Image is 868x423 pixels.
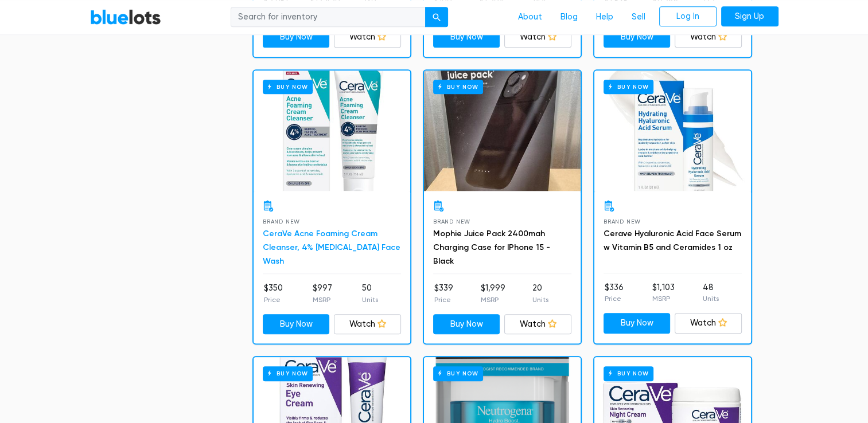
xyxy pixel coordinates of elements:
h6: Buy Now [433,366,483,381]
h6: Buy Now [604,366,653,381]
p: Price [605,293,624,304]
li: 20 [532,282,548,305]
li: $1,999 [480,282,505,305]
a: BlueLots [90,9,161,25]
p: MSRP [652,293,674,304]
a: Watch [675,27,742,48]
h6: Buy Now [263,366,313,381]
a: Buy Now [604,27,671,48]
h6: Buy Now [604,80,653,94]
a: Buy Now [424,70,581,191]
input: Search for inventory [231,7,426,28]
a: Blog [551,6,587,28]
li: $336 [605,281,624,304]
a: Watch [675,313,742,334]
a: Watch [504,27,571,48]
p: Price [434,295,453,305]
li: 50 [362,282,378,305]
a: Buy Now [263,27,330,48]
a: Buy Now [263,314,330,335]
a: Sell [622,6,655,28]
a: Mophie Juice Pack 2400mah Charging Case for IPhone 15 - Black [433,229,550,266]
a: Watch [334,314,401,335]
li: $1,103 [652,281,674,304]
p: Units [362,295,378,305]
a: CeraVe Acne Foaming Cream Cleanser, 4% [MEDICAL_DATA] Face Wash [263,229,400,266]
a: Watch [504,314,571,335]
a: Cerave Hyaluronic Acid Face Serum w Vitamin B5 and Ceramides 1 oz [604,229,741,252]
a: Buy Now [604,313,671,334]
h6: Buy Now [263,80,313,94]
h6: Buy Now [433,80,483,94]
a: Watch [334,27,401,48]
a: Buy Now [433,27,500,48]
a: Sign Up [721,6,779,27]
p: Units [532,295,548,305]
li: $339 [434,282,453,305]
span: Brand New [263,218,300,225]
a: About [509,6,551,28]
a: Help [587,6,622,28]
span: Brand New [604,218,641,225]
a: Buy Now [594,70,751,191]
li: $997 [313,282,332,305]
a: Log In [659,6,717,27]
span: Brand New [433,218,470,225]
p: MSRP [480,295,505,305]
li: 48 [703,281,719,304]
p: Price [264,295,283,305]
a: Buy Now [433,314,500,335]
a: Buy Now [254,70,410,191]
p: MSRP [313,295,332,305]
p: Units [703,293,719,304]
li: $350 [264,282,283,305]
